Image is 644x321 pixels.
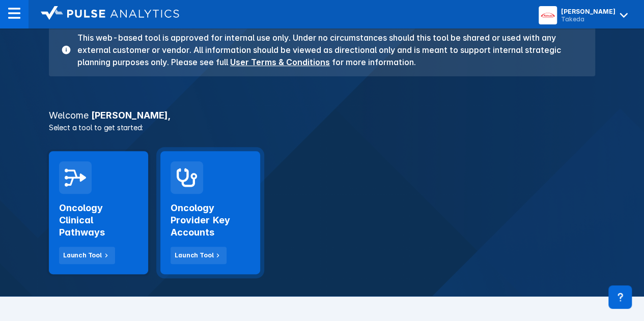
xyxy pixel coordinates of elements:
[171,202,249,239] h2: Oncology Provider Key Accounts
[8,7,20,19] img: menu--horizontal.svg
[541,8,555,22] img: menu button
[59,202,138,239] h2: Oncology Clinical Pathways
[43,122,601,133] p: Select a tool to get started:
[230,57,330,67] a: User Terms & Conditions
[561,8,615,15] div: [PERSON_NAME]
[63,251,102,260] div: Launch Tool
[175,251,213,260] div: Launch Tool
[561,15,615,23] div: Takeda
[608,285,632,309] div: Contact Support
[71,32,583,68] h3: This web-based tool is approved for internal use only. Under no circumstances should this tool be...
[49,110,89,121] span: Welcome
[59,247,115,264] button: Launch Tool
[171,247,227,264] button: Launch Tool
[43,111,601,120] h3: [PERSON_NAME] ,
[29,6,179,22] a: logo
[41,6,179,20] img: logo
[160,151,260,274] a: Oncology Provider Key AccountsLaunch Tool
[49,151,148,274] a: Oncology Clinical PathwaysLaunch Tool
